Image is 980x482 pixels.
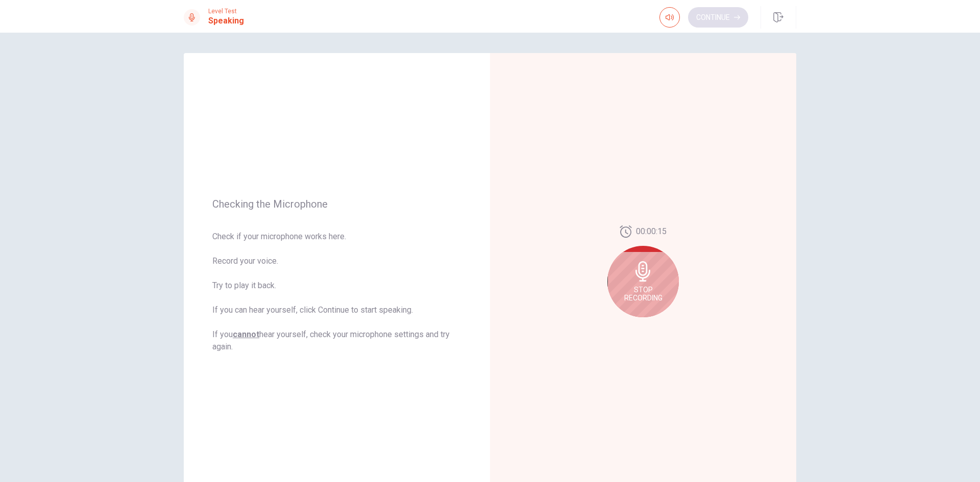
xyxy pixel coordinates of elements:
[212,198,461,210] span: Checking the Microphone
[233,329,259,339] u: cannot
[208,15,244,27] h1: Speaking
[607,246,679,317] div: Stop Recording
[212,231,461,353] span: Check if your microphone works here. Record your voice. Try to play it back. If you can hear your...
[624,286,663,302] span: Stop Recording
[208,8,244,15] span: Level Test
[636,225,667,238] span: 00:00:15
